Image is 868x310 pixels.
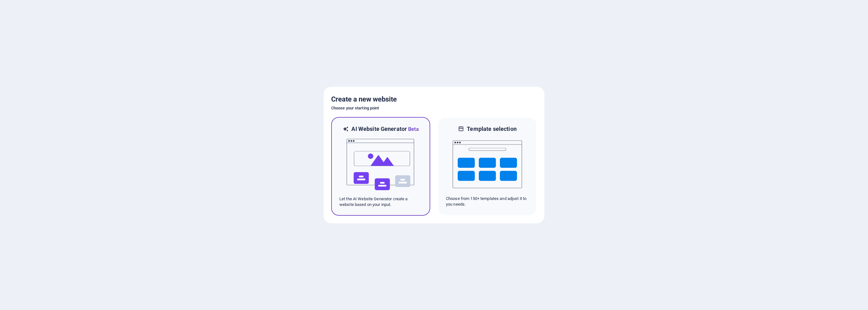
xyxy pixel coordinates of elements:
h6: Choose your starting point [331,104,537,112]
h6: AI Website Generator [351,125,419,133]
img: ai [346,133,415,196]
div: Template selectionChoose from 150+ templates and adjust it to you needs. [438,117,537,216]
span: Beta [407,126,419,132]
h5: Create a new website [331,94,537,104]
p: Let the AI Website Generator create a website based on your input. [339,196,422,208]
div: AI Website GeneratorBetaaiLet the AI Website Generator create a website based on your input. [331,117,430,216]
p: Choose from 150+ templates and adjust it to you needs. [446,196,529,207]
h6: Template selection [467,125,516,133]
